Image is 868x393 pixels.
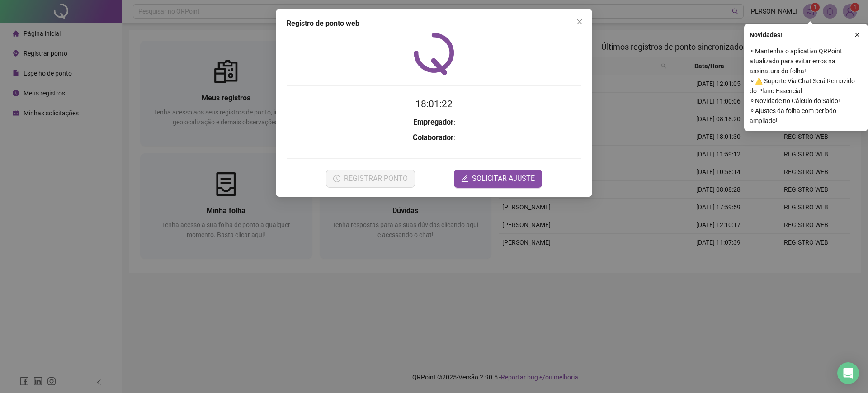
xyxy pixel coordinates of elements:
h3: : [287,132,581,144]
span: ⚬ Mantenha o aplicativo QRPoint atualizado para evitar erros na assinatura da folha! [750,46,863,76]
span: edit [461,175,468,182]
span: SOLICITAR AJUSTE [472,173,535,184]
strong: Empregador [413,118,453,127]
span: close [576,18,583,25]
span: ⚬ Ajustes da folha com período ampliado! [750,106,863,126]
img: QRPoint [414,33,454,75]
div: Registro de ponto web [287,18,581,29]
time: 18:01:22 [415,99,453,109]
span: Novidades ! [750,30,782,40]
div: Open Intercom Messenger [837,362,859,384]
button: editSOLICITAR AJUSTE [454,170,542,188]
span: ⚬ Novidade no Cálculo do Saldo! [750,96,863,106]
span: close [854,32,860,38]
span: ⚬ ⚠️ Suporte Via Chat Será Removido do Plano Essencial [750,76,863,96]
h3: : [287,117,581,128]
strong: Colaborador [413,133,453,142]
button: Close [572,14,587,29]
button: REGISTRAR PONTO [326,170,415,188]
